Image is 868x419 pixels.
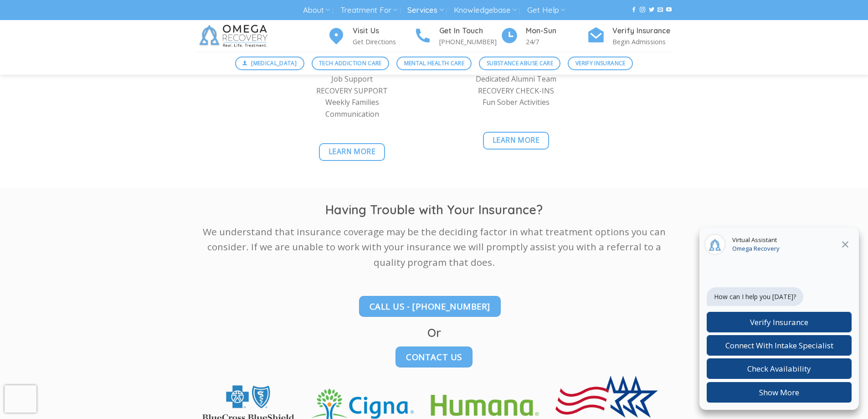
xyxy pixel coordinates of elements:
h4: Get In Touch [439,25,500,37]
a: Knowledgebase [454,2,517,19]
p: Dedicated Alumni Team RECOVERY CHECK-INS Fun Sober Activities [441,73,591,109]
p: We understand that insurance coverage may be the deciding factor in what treatment options you ca... [195,224,673,270]
a: Call Us - [PHONE_NUMBER] [359,296,501,317]
p: Get Directions [353,36,414,47]
p: [PHONE_NUMBER] [439,36,500,47]
span: Verify Insurance [575,59,626,67]
p: Job Support RECOVERY SUPPORT Weekly Families Communication [277,73,427,120]
a: Send us an email [657,7,663,13]
h1: Having Trouble with Your Insurance? [195,202,673,218]
a: Follow on Twitter [649,7,654,13]
a: Get In Touch [PHONE_NUMBER] [414,25,500,47]
a: Mental Health Care [396,57,472,70]
a: Substance Abuse Care [479,57,560,70]
span: Mental Health Care [404,59,464,67]
img: Omega Recovery [195,20,275,52]
a: [MEDICAL_DATA] [235,57,304,70]
h2: Or [195,325,673,340]
a: Follow on Facebook [631,7,637,13]
h4: Verify Insurance [612,25,673,37]
a: Learn More [319,143,385,161]
a: Verify Insurance Begin Admissions [587,25,673,47]
span: Tech Addiction Care [319,59,382,67]
a: Follow on Instagram [640,7,645,13]
p: 24/7 [526,36,587,47]
a: Services [407,2,443,19]
a: Contact Us [395,347,473,367]
a: Tech Addiction Care [312,57,390,70]
a: Learn More [483,132,549,150]
span: Call Us - [PHONE_NUMBER] [370,300,490,313]
a: Follow on YouTube [666,7,672,13]
h4: Visit Us [353,25,414,37]
a: About [303,2,330,19]
span: Substance Abuse Care [487,59,553,67]
span: [MEDICAL_DATA] [251,59,297,67]
span: Learn More [329,146,376,157]
a: Get Help [527,2,565,19]
h4: Mon-Sun [526,25,587,37]
span: Contact Us [406,350,462,363]
a: Visit Us Get Directions [327,25,414,47]
span: Learn More [493,134,540,146]
a: Treatment For [340,2,397,19]
a: Verify Insurance [568,57,633,70]
p: Begin Admissions [612,36,673,47]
